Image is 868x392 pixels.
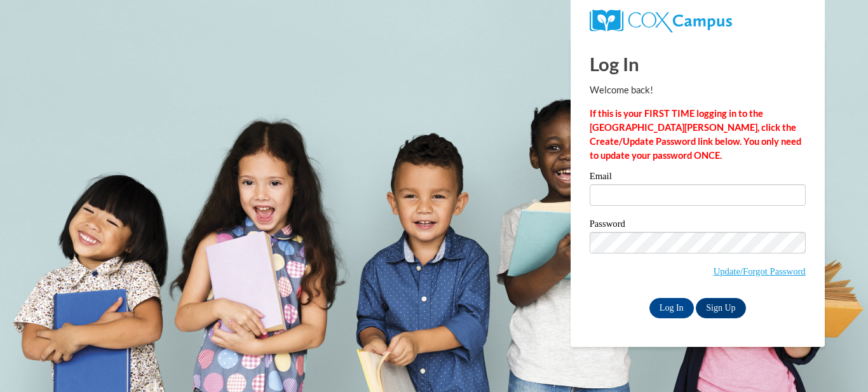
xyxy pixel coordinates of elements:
a: COX Campus [590,10,806,32]
h1: Log In [590,51,806,77]
a: Sign Up [696,298,745,318]
input: Log In [649,298,694,318]
img: COX Campus [590,10,732,32]
p: Welcome back! [590,83,806,97]
label: Password [590,219,806,232]
strong: If this is your FIRST TIME logging in to the [GEOGRAPHIC_DATA][PERSON_NAME], click the Create/Upd... [590,108,801,161]
a: Update/Forgot Password [714,266,806,276]
label: Email [590,172,806,184]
